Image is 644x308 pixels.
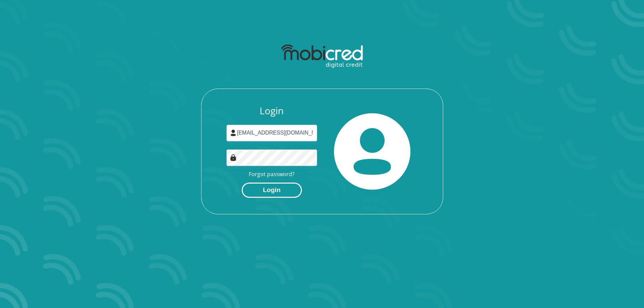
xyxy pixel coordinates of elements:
h3: Login [226,105,317,117]
input: Username [226,125,317,141]
button: Login [242,183,302,198]
img: Image [230,154,237,161]
img: user-icon image [230,129,237,136]
img: mobicred logo [281,45,363,68]
a: Forgot password? [249,170,294,178]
